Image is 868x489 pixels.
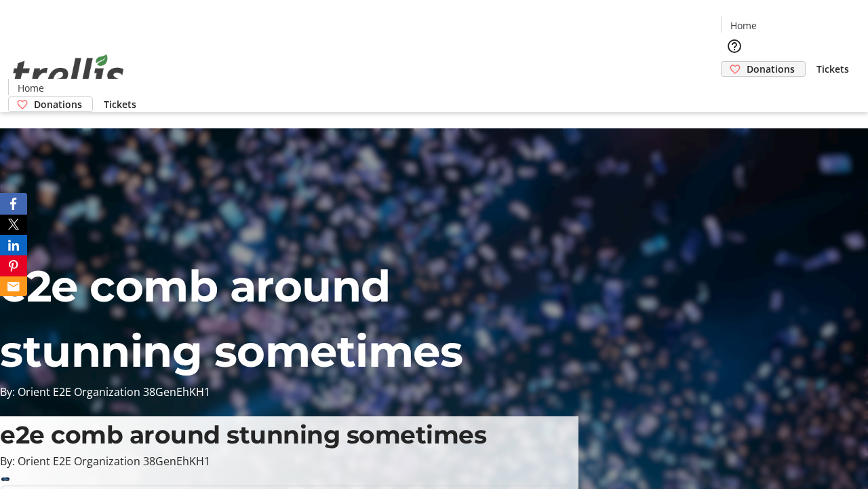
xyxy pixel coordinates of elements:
[18,81,44,95] span: Home
[93,97,147,111] a: Tickets
[721,77,748,104] button: Cart
[721,61,806,77] a: Donations
[722,18,765,33] a: Home
[104,97,136,111] span: Tickets
[34,97,82,111] span: Donations
[9,81,52,95] a: Home
[8,96,93,112] a: Donations
[730,18,757,33] span: Home
[816,62,849,76] span: Tickets
[747,62,795,76] span: Donations
[8,39,129,107] img: Orient E2E Organization 38GenEhKH1's Logo
[806,62,860,76] a: Tickets
[721,33,748,60] button: Help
